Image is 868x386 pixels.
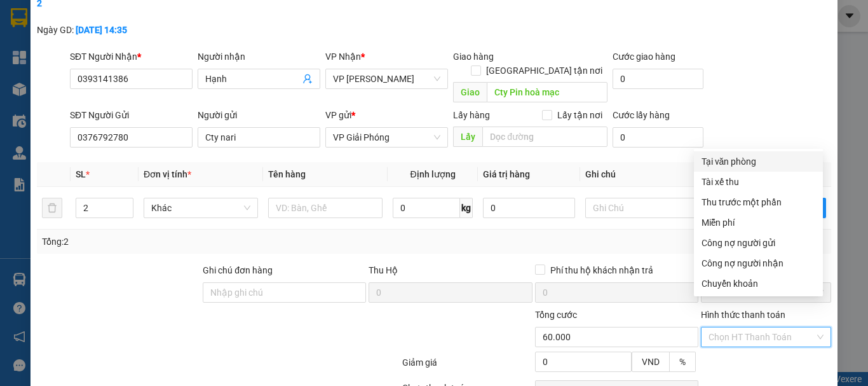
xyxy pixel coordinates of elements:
[482,127,607,147] input: Dọc đường
[453,127,482,147] span: Lấy
[203,265,273,275] label: Ghi chú đơn hàng
[580,162,705,187] th: Ghi chú
[151,198,250,217] span: Khác
[694,233,823,253] div: Cước gửi hàng sẽ được ghi vào công nợ của người gửi
[460,198,473,218] span: kg
[702,236,815,250] div: Công nợ người gửi
[76,25,127,35] b: [DATE] 14:35
[694,253,823,273] div: Cước gửi hàng sẽ được ghi vào công nợ của người nhận
[545,263,658,277] span: Phí thu hộ khách nhận trả
[585,198,700,218] input: Ghi Chú
[22,26,135,37] span: 835 Giải Phóng, Giáp Bát
[198,50,320,64] div: Người nhận
[70,50,193,64] div: SĐT Người Nhận
[302,74,313,84] span: user-add
[702,155,815,169] div: Tại văn phòng
[268,198,383,218] input: VD: Bàn, Ghế
[702,195,815,209] div: Thu trước một phần
[535,310,577,320] span: Tổng cước
[268,169,306,179] span: Tên hàng
[37,23,167,37] div: Ngày GD:
[453,82,487,102] span: Giao
[481,64,607,78] span: [GEOGRAPHIC_DATA] tận nơi
[702,256,815,270] div: Công nợ người nhận
[7,64,12,123] img: logo
[203,282,366,303] input: Ghi chú đơn hàng
[410,169,455,179] span: Định lượng
[333,128,440,147] span: VP Giải Phóng
[613,52,675,62] label: Cước giao hàng
[701,310,785,320] label: Hình thức thanh toán
[31,6,124,23] span: Cargobus MK
[702,216,815,230] div: Miễn phí
[369,265,398,275] span: Thu Hộ
[17,39,139,62] span: Fanpage: CargobusMK - Hotline/Zalo: 082.3.29.22.29
[702,277,815,291] div: Chuyển khoản
[13,64,141,120] strong: PHIẾU GỬI HÀNG: [GEOGRAPHIC_DATA] - [GEOGRAPHIC_DATA]
[702,175,815,189] div: Tài xế thu
[552,108,607,122] span: Lấy tận nơi
[42,235,336,249] div: Tổng: 2
[453,52,494,62] span: Giao hàng
[76,169,86,179] span: SL
[142,90,218,104] span: GP1410250040
[325,52,361,62] span: VP Nhận
[487,82,607,102] input: Dọc đường
[642,357,660,367] span: VND
[401,355,534,378] div: Giảm giá
[198,108,320,122] div: Người gửi
[325,108,448,122] div: VP gửi
[42,198,62,218] button: delete
[453,110,490,120] span: Lấy hàng
[70,108,193,122] div: SĐT Người Gửi
[679,357,686,367] span: %
[144,169,191,179] span: Đơn vị tính
[613,110,670,120] label: Cước lấy hàng
[613,127,703,148] input: Cước lấy hàng
[333,69,440,88] span: VP Đồng Văn
[709,327,824,347] span: Chọn HT Thanh Toán
[613,69,703,89] input: Cước giao hàng
[483,169,530,179] span: Giá trị hàng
